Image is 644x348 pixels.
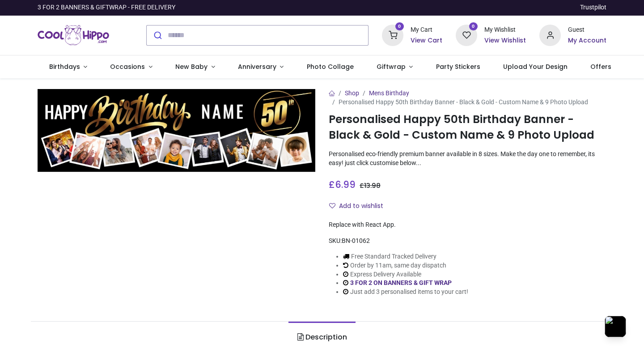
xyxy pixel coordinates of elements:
span: Personalised Happy 50th Birthday Banner - Black & Gold - Custom Name & 9 Photo Upload [339,98,588,106]
div: SKU: [329,237,606,246]
span: Party Stickers [436,62,480,71]
span: £ [329,178,356,191]
i: Add to wishlist [329,203,335,209]
div: Guest [568,25,606,34]
a: Logo of Cool Hippo [38,23,109,48]
h1: Personalised Happy 50th Birthday Banner - Black & Gold - Custom Name & 9 Photo Upload [329,112,606,143]
div: Replace with React App. [329,221,606,229]
a: Anniversary [226,55,295,79]
a: 0 [456,31,477,38]
li: Free Standard Tracked Delivery [343,252,468,261]
img: Cool Hippo [38,23,109,48]
a: Giftwrap [365,55,424,79]
a: 3 FOR 2 ON BANNERS & GIFT WRAP [350,279,452,286]
span: Upload Your Design [503,62,568,71]
span: Anniversary [238,62,276,71]
sup: 0 [469,22,478,31]
span: New Baby [175,62,208,71]
a: Birthdays [38,55,99,79]
span: Photo Collage [307,62,354,71]
li: Express Delivery Available [343,270,468,279]
a: Trustpilot [580,3,606,12]
span: BN-01062 [342,237,370,244]
span: £ [360,181,381,190]
a: 0 [382,31,403,38]
span: 6.99 [335,178,356,191]
span: Occasions [110,62,145,71]
div: My Wishlist [484,25,526,34]
img: Personalised Happy 50th Birthday Banner - Black & Gold - Custom Name & 9 Photo Upload [38,89,315,172]
button: Add to wishlistAdd to wishlist [329,199,391,214]
a: Mens Birthday [369,89,409,97]
li: Order by 11am, same day dispatch [343,261,468,270]
sup: 0 [395,22,404,31]
a: Occasions [99,55,164,79]
span: Birthdays [49,62,80,71]
span: 13.98 [364,181,381,190]
p: Personalised eco-friendly premium banner available in 8 sizes. Make the day one to remember, its ... [329,150,606,167]
li: Just add 3 personalised items to your cart! [343,288,468,297]
a: View Wishlist [484,36,526,45]
span: Offers [590,62,611,71]
div: My Cart [411,25,442,34]
a: View Cart [411,36,442,45]
a: New Baby [164,55,227,79]
a: My Account [568,36,606,45]
span: Giftwrap [377,62,406,71]
a: Shop [345,89,359,97]
button: Submit [147,25,168,45]
div: 3 FOR 2 BANNERS & GIFTWRAP - FREE DELIVERY [38,3,175,12]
